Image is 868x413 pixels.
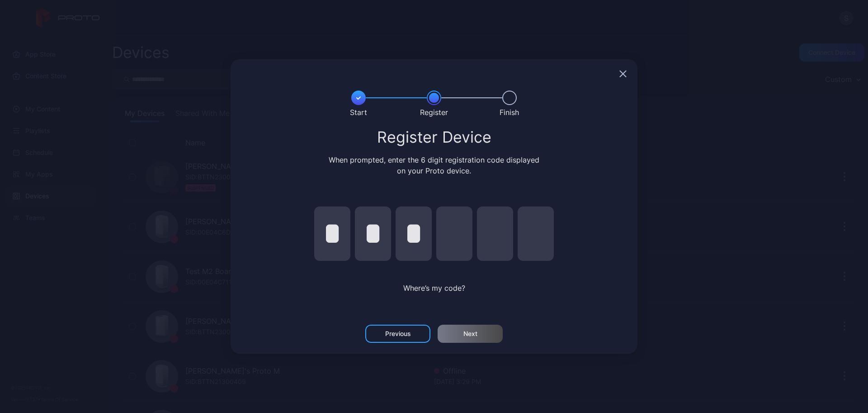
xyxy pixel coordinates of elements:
div: Next [463,330,477,337]
input: pin code 6 of 6 [518,206,554,261]
div: Previous [385,330,411,337]
button: Next [438,325,503,343]
div: When prompted, enter the 6 digit registration code displayed on your Proto device. [327,154,542,176]
div: Register [420,107,448,118]
input: pin code 2 of 6 [355,206,391,261]
input: pin code 1 of 6 [314,206,350,261]
input: pin code 5 of 6 [477,206,513,261]
div: Register Device [241,129,627,145]
div: Finish [500,107,519,118]
input: pin code 4 of 6 [436,206,472,261]
input: pin code 3 of 6 [396,206,432,261]
div: Start [350,107,367,118]
button: Previous [365,325,430,343]
span: Where’s my code? [403,283,465,293]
